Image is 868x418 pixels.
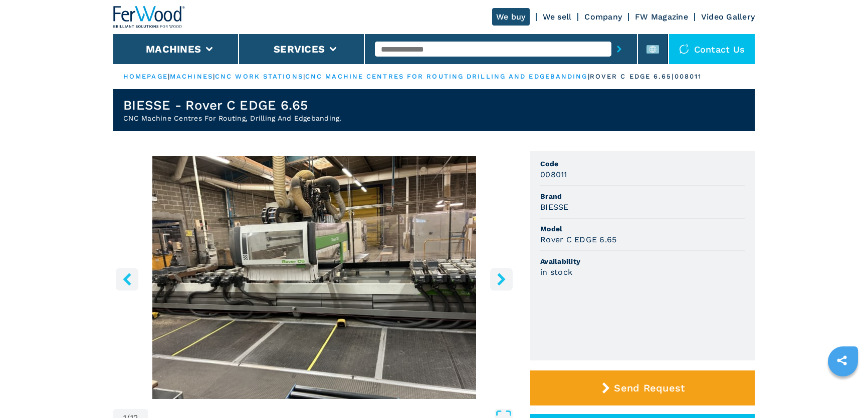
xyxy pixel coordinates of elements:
div: Go to Slide 1 [113,156,515,399]
h3: BIESSE [540,201,569,213]
a: machines [170,73,213,80]
span: Model [540,224,745,234]
a: HOMEPAGE [123,73,168,80]
span: | [588,73,590,80]
img: Ferwood [113,6,185,28]
span: Brand [540,191,745,201]
h3: 008011 [540,169,567,180]
span: Availability [540,256,745,266]
h3: in stock [540,266,572,278]
h2: CNC Machine Centres For Routing, Drilling And Edgebanding. [123,113,342,123]
p: 008011 [675,72,702,81]
h3: Rover C EDGE 6.65 [540,234,616,245]
button: right-button [490,268,513,290]
button: submit-button [611,38,627,61]
span: | [168,73,170,80]
a: FW Magazine [635,12,688,22]
img: Contact us [679,44,689,54]
span: Send Request [614,382,685,394]
button: Services [274,43,325,55]
span: | [213,73,215,80]
p: rover c edge 6.65 | [590,72,675,81]
a: We sell [543,12,572,22]
a: Company [584,12,622,22]
a: Video Gallery [701,12,755,22]
button: Machines [146,43,201,55]
img: CNC Machine Centres For Routing, Drilling And Edgebanding. BIESSE Rover C EDGE 6.65 [113,156,515,399]
a: We buy [492,8,530,26]
button: Send Request [530,370,755,405]
h1: BIESSE - Rover C EDGE 6.65 [123,97,342,113]
span: | [303,73,305,80]
div: Contact us [669,34,755,64]
a: sharethis [829,348,854,373]
a: cnc work stations [215,73,303,80]
span: Code [540,159,745,169]
a: cnc machine centres for routing drilling and edgebanding [305,73,588,80]
button: left-button [116,268,138,290]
